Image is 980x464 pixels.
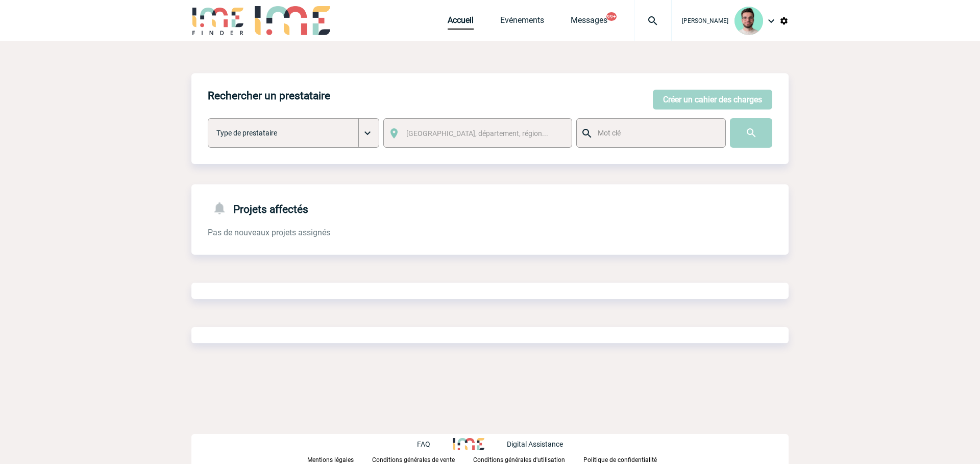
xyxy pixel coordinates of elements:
[500,15,544,30] a: Evénements
[417,439,453,448] a: FAQ
[372,456,455,463] p: Conditions générales de vente
[208,90,330,102] h4: Rechercher un prestataire
[448,15,474,30] a: Accueil
[473,454,583,464] a: Conditions générales d'utilisation
[571,15,607,30] a: Messages
[507,440,563,448] p: Digital Assistance
[606,12,617,21] button: 99+
[406,129,548,138] span: [GEOGRAPHIC_DATA], département, région...
[473,456,565,463] p: Conditions générales d'utilisation
[734,7,763,35] img: 121547-2.png
[583,454,673,464] a: Politique de confidentialité
[307,456,354,463] p: Mentions légales
[208,201,308,215] h4: Projets affectés
[208,228,330,237] span: Pas de nouveaux projets assignés
[682,17,728,24] span: [PERSON_NAME]
[307,454,372,464] a: Mentions légales
[583,456,657,463] p: Politique de confidentialité
[595,126,716,140] input: Mot clé
[212,201,233,215] img: notifications-24-px-g.png
[453,438,484,450] img: http://www.idealmeetingsevents.fr/
[191,6,244,35] img: IME-Finder
[417,440,430,448] p: FAQ
[372,454,473,464] a: Conditions générales de vente
[730,118,772,148] input: Submit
